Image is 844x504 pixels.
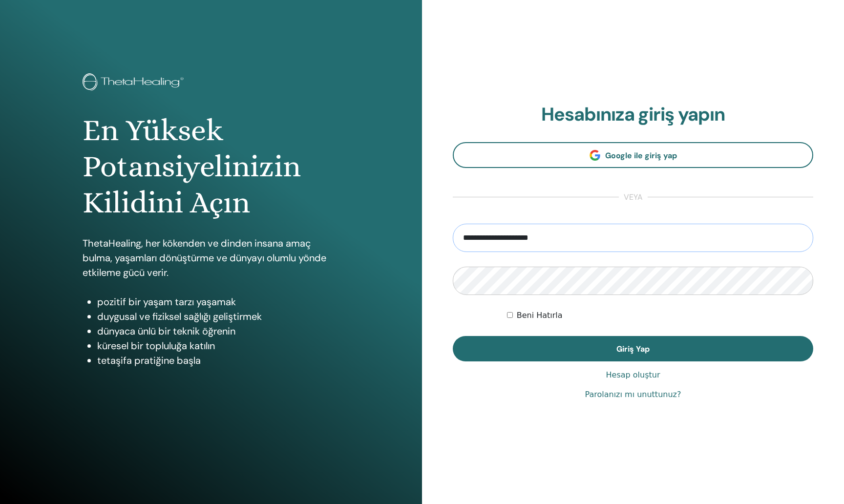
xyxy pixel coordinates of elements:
[605,150,677,161] span: Google ile giriş yap
[585,389,681,400] a: Parolanızı mı unuttunuz?
[83,236,339,280] p: ThetaHealing, her kökenden ve dinden insana amaç bulma, yaşamları dönüştürme ve dünyayı olumlu yö...
[606,369,660,381] a: Hesap oluştur
[517,310,563,321] label: Beni Hatırla
[453,336,813,361] button: Giriş Yap
[97,324,339,338] li: dünyaca ünlü bir teknik öğrenin
[453,142,813,168] a: Google ile giriş yap
[97,353,339,368] li: tetaşifa pratiğine başla
[97,309,339,324] li: duygusal ve fiziksel sağlığı geliştirmek
[97,338,339,353] li: küresel bir topluluğa katılın
[619,191,648,203] span: veya
[453,104,813,126] h2: Hesabınıza giriş yapın
[507,310,813,321] div: Keep me authenticated indefinitely or until I manually logout
[616,344,650,354] span: Giriş Yap
[97,294,339,309] li: pozitif bir yaşam tarzı yaşamak
[83,112,339,221] h1: En Yüksek Potansiyelinizin Kilidini Açın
